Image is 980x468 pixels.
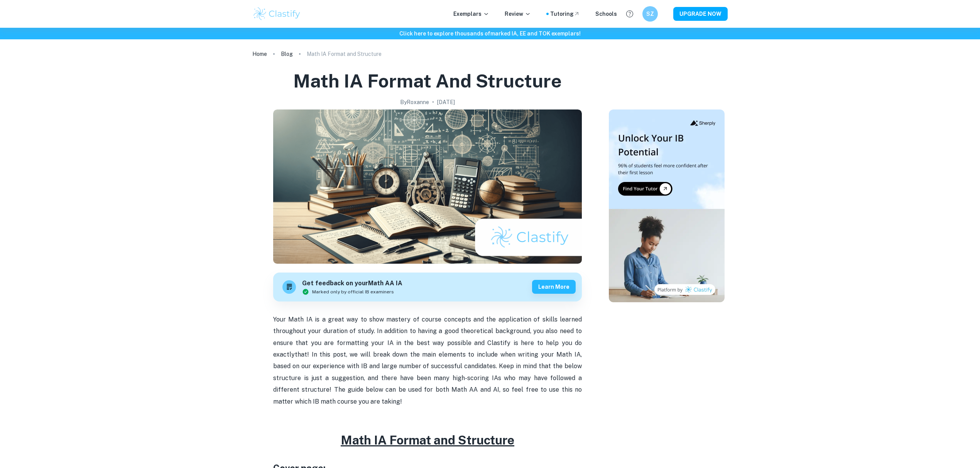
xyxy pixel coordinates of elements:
img: Clastify logo [252,6,301,22]
h6: SZ [646,10,655,18]
a: Schools [595,10,617,18]
a: Home [252,49,267,59]
a: Blog [281,49,293,59]
u: Math IA Format and Structure [341,433,514,447]
p: Review [505,10,531,18]
p: Exemplars [453,10,489,18]
img: Math IA Format and Structure cover image [273,109,582,264]
a: Tutoring [550,10,580,18]
h1: Math IA Format and Structure [293,69,562,93]
button: SZ [642,6,658,22]
button: Learn more [532,280,576,294]
button: Help and Feedback [623,7,636,20]
p: • [432,98,434,106]
button: UPGRADE NOW [673,7,728,21]
p: Your Math IA is a great way to show mastery of course concepts and the application of skills lear... [273,314,582,407]
span: Marked only by official IB examiners [312,288,394,295]
h2: [DATE] [437,98,455,106]
a: Get feedback on yourMath AA IAMarked only by official IB examinersLearn more [273,273,582,301]
h6: Click here to explore thousands of marked IA, EE and TOK exemplars ! [2,29,978,38]
h6: Get feedback on your Math AA IA [302,279,402,288]
p: Math IA Format and Structure [307,50,382,58]
img: Thumbnail [609,109,725,302]
span: that! In this post, we will break down the main elements to include when writing your Math IA, ba... [273,351,582,405]
h2: By Roxanne [400,98,429,106]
